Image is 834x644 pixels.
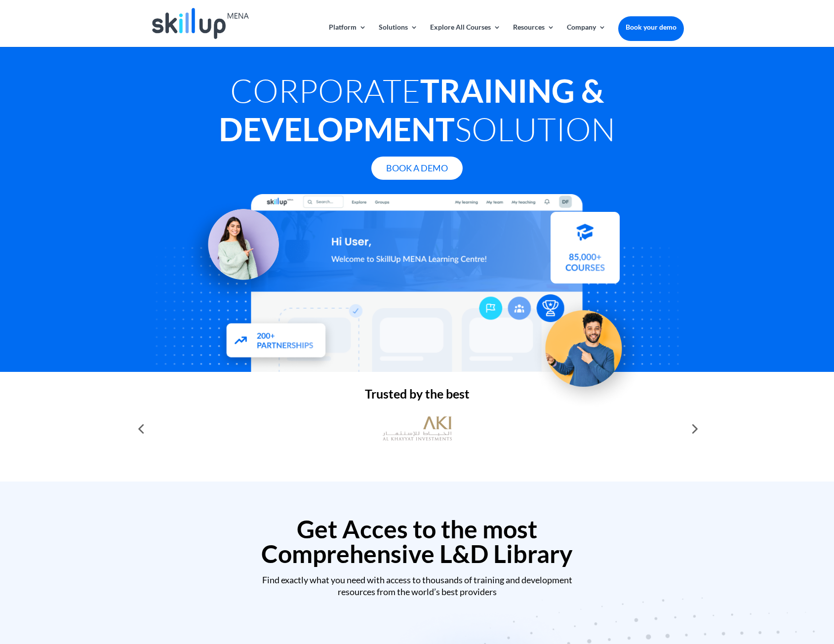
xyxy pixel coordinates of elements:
a: Resources [513,24,555,47]
h2: Get Acces to the most Comprehensive L&D Library [151,517,684,571]
a: Platform [329,24,366,47]
div: Find exactly what you need with access to thousands of training and development resources from th... [151,574,684,598]
a: Book your demo [618,16,684,38]
h2: Trusted by the best [151,388,684,405]
iframe: profile [4,14,154,90]
a: Explore All Courses [430,24,501,47]
img: al khayyat investments logo [383,411,452,446]
img: Learning Management Solution - SkillUp [182,198,289,304]
h1: Corporate Solution [151,71,684,153]
a: Company [567,24,606,47]
iframe: Chat Widget [670,537,834,644]
strong: Training & Development [219,71,604,148]
img: Skillup Mena [152,8,249,39]
img: Partners - SkillUp Mena [214,314,337,371]
a: Book A Demo [371,157,463,180]
img: Courses library - SkillUp MENA [551,216,620,288]
a: Solutions [379,24,418,47]
img: Upskill your workforce - SkillUp [529,289,646,406]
